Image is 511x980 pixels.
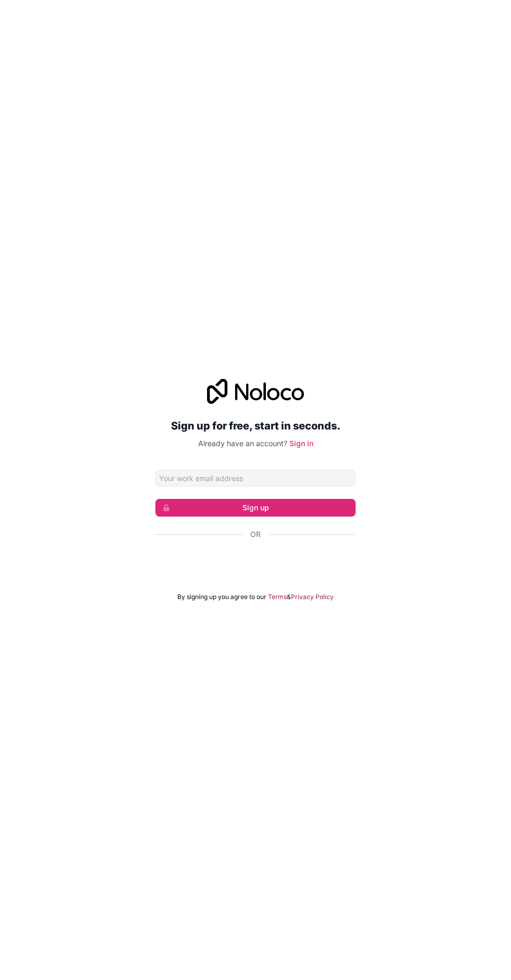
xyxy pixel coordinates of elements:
[287,593,291,601] span: &
[155,470,356,486] input: Email address
[268,593,287,601] a: Terms
[177,593,266,601] span: By signing up you agree to our
[289,439,313,448] a: Sign in
[250,529,261,540] span: Or
[155,499,356,517] button: Sign up
[198,439,287,448] span: Already have an account?
[291,593,334,601] a: Privacy Policy
[150,551,361,574] iframe: Sign in with Google Button
[155,416,356,435] h2: Sign up for free, start in seconds.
